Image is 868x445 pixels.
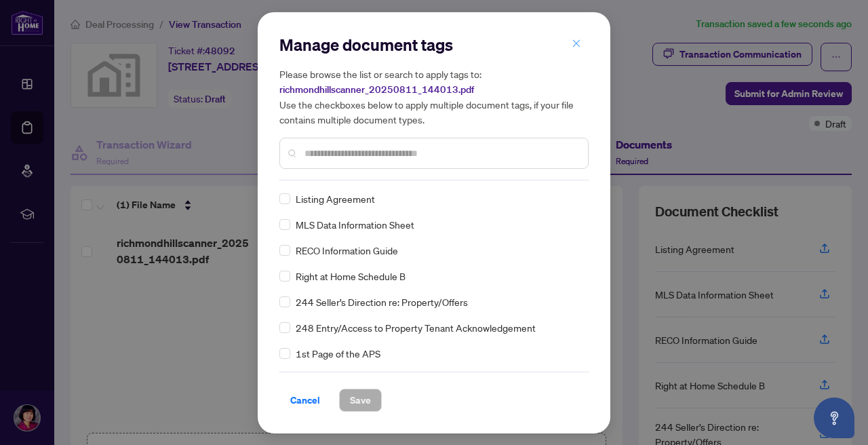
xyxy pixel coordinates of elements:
h5: Please browse the list or search to apply tags to: Use the checkboxes below to apply multiple doc... [279,66,589,127]
button: Open asap [814,398,854,438]
span: 244 Seller’s Direction re: Property/Offers [296,294,468,309]
button: Cancel [279,389,331,412]
span: richmondhillscanner_20250811_144013.pdf [279,83,474,96]
span: 248 Entry/Access to Property Tenant Acknowledgement [296,320,536,335]
button: Save [339,389,382,412]
span: 1st Page of the APS [296,346,380,361]
span: Right at Home Schedule B [296,269,406,284]
span: RECO Information Guide [296,243,398,258]
span: MLS Data Information Sheet [296,217,414,232]
span: Cancel [290,389,320,411]
span: Listing Agreement [296,191,375,206]
span: close [572,39,581,48]
h2: Manage document tags [279,34,589,56]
